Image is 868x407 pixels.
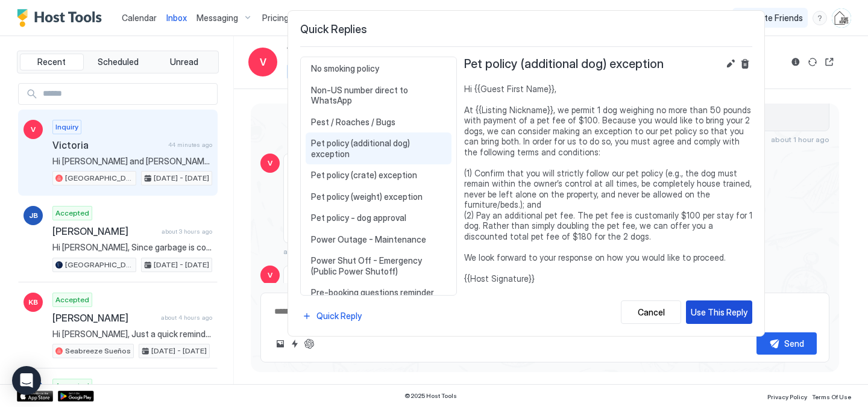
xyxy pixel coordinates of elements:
[723,57,738,71] button: Edit
[300,308,363,324] button: Quick Reply
[316,309,362,322] div: Quick Reply
[311,287,446,308] span: Pre-booking questions reminder (instant book)
[300,23,752,37] span: Quick Replies
[311,213,446,223] span: Pet policy - dog approval
[691,306,747,318] div: Use This Reply
[311,191,446,202] span: Pet policy (weight) exception
[311,85,446,106] span: Non-US number direct to WhatsApp
[311,117,446,128] span: Pest / Roaches / Bugs
[311,234,446,245] span: Power Outage - Maintenance
[621,300,681,324] button: Cancel
[738,57,752,71] button: Delete
[638,306,665,318] div: Cancel
[464,57,664,72] span: Pet policy (additional dog) exception
[311,255,446,276] span: Power Shut Off - Emergency (Public Power Shutoff)
[311,170,446,181] span: Pet policy (crate) exception
[464,84,752,284] span: Hi {{Guest First Name}}, At {{Listing Nickname}}, we permit 1 dog weighing no more than 50 pounds...
[311,63,446,74] span: No smoking policy
[12,366,41,395] div: Open Intercom Messenger
[686,300,752,324] button: Use This Reply
[311,138,446,159] span: Pet policy (additional dog) exception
